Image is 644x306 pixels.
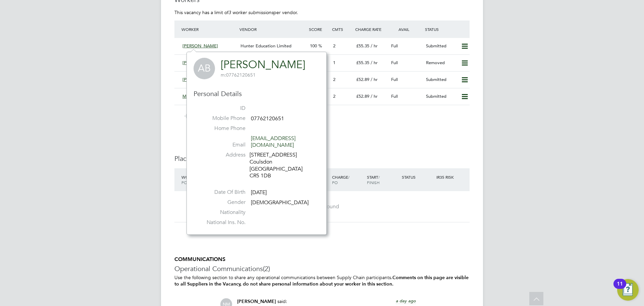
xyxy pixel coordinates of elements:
[194,89,320,98] h3: Personal Details
[333,77,335,82] span: 2
[391,77,398,82] span: Full
[251,189,267,196] span: [DATE]
[367,174,380,185] span: / Finish
[356,77,369,82] span: £52.89
[174,274,470,287] p: Use the following section to share any operational communications between Supply Chain participants.
[199,199,246,206] label: Gender
[174,264,470,273] h3: Operational Communications
[423,57,458,69] div: Removed
[182,60,218,65] span: [PERSON_NAME]
[251,135,296,149] a: [EMAIL_ADDRESS][DOMAIN_NAME]
[423,23,470,35] div: Status
[356,43,369,49] span: £55.35
[250,151,313,179] div: [STREET_ADDRESS] Coulsdon [GEOGRAPHIC_DATA] CR5 1DB
[194,58,215,79] span: AB
[174,9,470,15] p: This vacancy has a limit of per vendor.
[199,141,246,148] label: Email
[310,43,317,49] span: 100
[181,203,463,210] div: No data found
[423,41,458,52] div: Submitted
[180,23,238,35] div: Worker
[237,299,276,304] span: [PERSON_NAME]
[333,43,335,49] span: 2
[251,199,309,206] span: [DEMOGRAPHIC_DATA]
[199,209,246,216] label: Nationality
[174,154,470,163] h3: Placements
[371,43,378,49] span: / hr
[356,93,369,99] span: £52.89
[228,9,273,15] em: 3 worker submissions
[617,279,639,301] button: Open Resource Center, 11 new notifications
[199,189,246,196] label: Date Of Birth
[333,93,335,99] span: 2
[307,23,330,35] div: Score
[400,171,435,183] div: Status
[423,91,458,102] div: Submitted
[182,43,218,49] span: [PERSON_NAME]
[240,43,291,49] span: Hunter Education Limited
[354,23,388,35] div: Charge Rate
[371,60,378,65] span: / hr
[199,125,246,132] label: Home Phone
[251,115,284,122] span: 07762120651
[174,256,470,263] h5: COMMUNICATIONS
[423,74,458,85] div: Submitted
[330,23,354,35] div: Cmts
[391,60,398,65] span: Full
[199,115,246,122] label: Mobile Phone
[332,174,350,185] span: / PO
[199,151,246,159] label: Address
[356,60,369,65] span: £55.35
[182,93,230,99] span: Mudather Zeinelabdeen
[277,298,287,304] span: said:
[617,284,623,293] div: 11
[174,275,469,287] b: Comments on this page are visible to all Suppliers in the Vacancy, do not share personal informat...
[333,60,335,65] span: 1
[391,43,398,49] span: Full
[199,219,246,226] label: National Ins. No.
[365,171,400,188] div: Start
[180,171,226,188] div: Worker
[181,174,200,185] span: / Position
[391,93,398,99] span: Full
[199,105,246,112] label: ID
[179,112,226,121] button: Submit Worker
[221,58,305,71] a: [PERSON_NAME]
[435,171,458,183] div: IR35 Risk
[263,264,270,273] span: (2)
[182,77,218,82] span: [PERSON_NAME]
[371,93,378,99] span: / hr
[388,23,423,35] div: Avail
[371,77,378,82] span: / hr
[238,23,307,35] div: Vendor
[330,171,365,188] div: Charge
[396,298,416,304] span: a day ago
[221,72,226,78] span: m:
[221,72,256,78] span: 07762120651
